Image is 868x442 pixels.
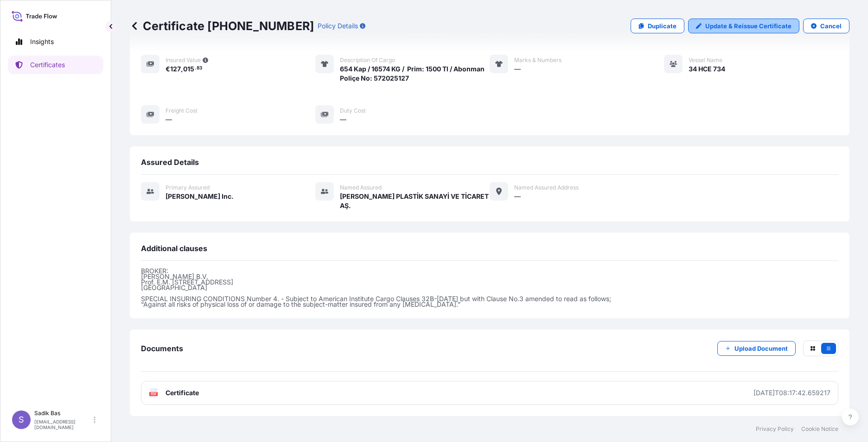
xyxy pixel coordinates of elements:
span: 34 HCE 734 [689,64,725,74]
span: Primary assured [166,184,210,191]
span: Marks & Numbers [514,57,562,64]
span: Description of cargo [340,57,395,64]
span: 654 Kap / 16574 KG / Prim: 1500 Tl / Abonman Poliçe No: 572025127 [340,64,490,83]
a: Privacy Policy [756,425,794,433]
p: Certificate [PHONE_NUMBER] [130,19,314,33]
p: Cancel [820,21,842,31]
span: Insured Value [166,57,201,64]
span: [PERSON_NAME] PLASTİK SANAYİ VE TİCARET AŞ. [340,192,490,210]
span: Freight Cost [166,107,198,114]
span: 015 [183,66,194,72]
a: Insights [8,32,103,51]
span: Documents [141,344,183,353]
p: Upload Document [734,344,788,353]
button: Upload Document [717,341,796,356]
text: PDF [151,392,157,396]
span: Assured Details [141,158,199,167]
a: Cookie Notice [801,425,838,433]
a: PDFCertificate[DATE]T08:17:42.659217 [141,381,838,405]
span: — [166,115,172,124]
span: [PERSON_NAME] Inc. [166,192,234,201]
span: — [514,192,521,201]
span: Named Assured Address [514,184,579,191]
div: [DATE]T08:17:42.659217 [753,388,830,398]
p: BROKER: [PERSON_NAME] B.V. Prof. E.M. [STREET_ADDRESS] [GEOGRAPHIC_DATA] SPECIAL INSURING CONDITI... [141,268,838,307]
p: Policy Details [318,21,358,31]
p: [EMAIL_ADDRESS][DOMAIN_NAME] [34,419,92,430]
span: 127 [170,66,181,72]
span: S [19,415,24,424]
span: Vessel Name [689,57,722,64]
span: — [340,115,346,124]
button: Cancel [803,19,849,33]
span: Duty Cost [340,107,366,114]
a: Duplicate [631,19,684,33]
a: Certificates [8,56,103,74]
a: Update & Reissue Certificate [688,19,799,33]
span: € [166,66,170,72]
p: Certificates [30,60,65,69]
span: Certificate [166,388,199,398]
span: Named Assured [340,184,382,191]
p: Duplicate [648,21,677,31]
span: — [514,64,521,74]
span: , [181,66,183,72]
p: Update & Reissue Certificate [705,21,791,31]
span: 83 [197,67,202,70]
span: . [195,67,196,70]
p: Sadik Bas [34,410,92,417]
span: Additional clauses [141,244,207,253]
p: Insights [30,37,54,46]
